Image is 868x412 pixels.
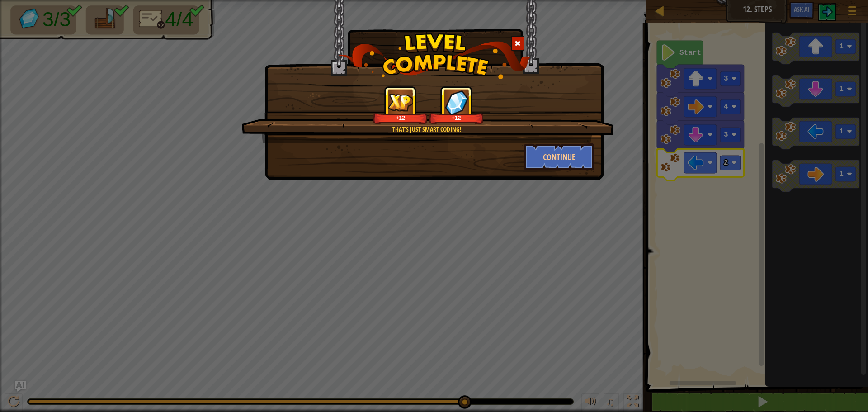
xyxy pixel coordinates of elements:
[524,143,594,170] button: Continue
[284,125,570,134] div: That's just smart coding!
[445,90,468,115] img: reward_icon_gems.png
[337,33,531,79] img: level_complete.png
[431,114,482,121] div: +12
[388,94,413,111] img: reward_icon_xp.png
[375,114,426,121] div: +12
